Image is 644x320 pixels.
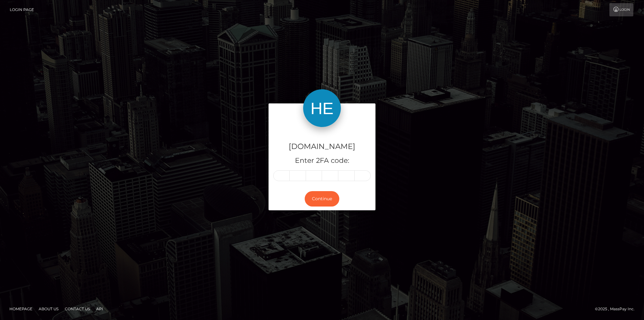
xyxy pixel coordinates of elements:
h4: [DOMAIN_NAME] [273,141,371,152]
div: © 2025 , MassPay Inc. [595,306,639,312]
img: Hellomillions.com [303,89,341,127]
a: Homepage [7,304,35,314]
a: Login [609,3,633,16]
a: Contact Us [62,304,92,314]
a: Login Page [10,3,34,16]
button: Continue [305,191,339,207]
a: API [94,304,106,314]
h5: Enter 2FA code: [273,156,371,166]
a: About Us [36,304,61,314]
